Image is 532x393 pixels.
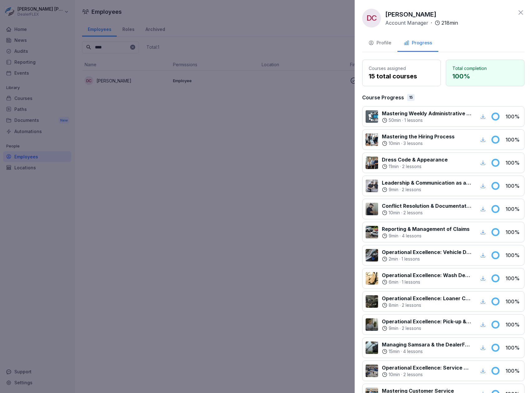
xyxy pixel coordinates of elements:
p: 100 % [505,321,521,328]
div: · [382,140,455,147]
p: Reporting & Management of Claims [382,225,470,233]
p: 4 lessons [402,233,421,239]
div: 15 [407,94,415,101]
div: · [382,279,471,285]
p: 1 lessons [404,117,423,123]
div: · [385,19,458,27]
p: 100 % [505,275,521,282]
p: 2 min [389,256,398,262]
p: 2 lessons [402,302,421,308]
p: 100 % [505,367,521,375]
div: · [382,163,448,170]
p: 2 lessons [402,163,421,170]
p: Course Progress [362,94,404,101]
p: Operational Excellence: Wash Department [382,271,471,279]
p: Mastering Weekly Administrative Tasks [382,110,471,117]
p: Total completion [452,65,518,72]
p: Operational Excellence: Loaner Car Services [382,295,471,302]
p: 218 min [441,19,458,27]
div: DC [362,9,381,27]
p: 6 min [389,279,398,285]
p: Conflict Resolution & Documentation [382,202,471,210]
p: 2 lessons [402,325,421,331]
p: Courses assigned [369,65,434,72]
p: 2 lessons [403,210,423,216]
p: 1 lessons [402,279,420,285]
p: 9 min [389,325,398,331]
p: 9 min [389,187,398,193]
button: Progress [397,35,438,52]
p: 1 lessons [401,256,420,262]
div: Progress [404,39,432,47]
div: · [382,348,471,355]
p: 10 min [389,140,400,147]
div: · [382,371,471,378]
p: 100 % [505,205,521,213]
div: · [382,117,471,123]
p: 100 % [505,344,521,351]
p: 100 % [505,251,521,259]
p: 50 min [389,117,401,123]
p: 100 % [505,298,521,305]
p: 2 lessons [402,187,421,193]
p: Account Manager [385,19,428,27]
div: · [382,325,471,331]
p: Dress Code & Appearance [382,156,448,163]
p: Operational Excellence: Pick-up & Delivery Services [382,318,471,325]
div: Profile [368,39,391,47]
p: 100 % [505,136,521,143]
p: [PERSON_NAME] [385,10,436,19]
p: 15 min [389,348,400,355]
div: · [382,187,471,193]
p: 100 % [505,113,521,120]
div: · [382,210,471,216]
p: 15 total courses [369,72,434,81]
p: Managing Samsara & the DealerFLEX FlexCam Program [382,341,471,348]
p: 11 min [389,163,399,170]
p: 8 min [389,302,398,308]
div: · [382,302,471,308]
p: 100 % [505,159,521,167]
p: Mastering the Hiring Process [382,133,455,140]
p: 100 % [452,72,518,81]
p: 3 lessons [403,140,423,147]
button: Profile [362,35,397,52]
p: 10 min [389,210,400,216]
p: Operational Excellence: Vehicle Detailing [382,248,471,256]
p: Operational Excellence: Service Department [382,364,471,371]
p: 4 lessons [403,348,423,355]
p: 10 min [389,371,400,378]
p: 100 % [505,182,521,190]
p: 9 min [389,233,398,239]
p: Leadership & Communication as a Manager [382,179,471,187]
p: 2 lessons [403,371,423,378]
div: · [382,256,471,262]
div: · [382,233,470,239]
p: 100 % [505,228,521,236]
